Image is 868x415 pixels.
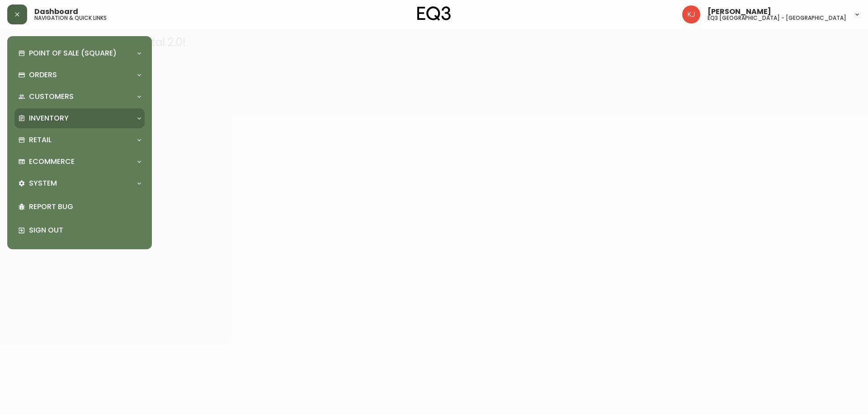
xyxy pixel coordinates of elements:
p: Sign Out [29,225,141,235]
p: Orders [29,70,57,80]
span: Dashboard [34,8,78,15]
p: Customers [29,92,74,102]
div: Ecommerce [14,152,145,172]
h5: navigation & quick links [34,15,107,21]
img: logo [417,6,451,21]
img: 24a625d34e264d2520941288c4a55f8e [682,5,700,23]
div: Point of Sale (Square) [14,43,145,63]
div: Retail [14,130,145,150]
div: Inventory [14,108,145,128]
div: Sign Out [14,219,145,242]
h5: eq3 [GEOGRAPHIC_DATA] - [GEOGRAPHIC_DATA] [708,15,846,21]
div: Orders [14,65,145,85]
div: Customers [14,87,145,107]
span: [PERSON_NAME] [708,8,771,15]
p: Inventory [29,113,69,123]
p: Point of Sale (Square) [29,48,117,58]
p: Report Bug [29,202,141,212]
p: Retail [29,135,52,145]
p: Ecommerce [29,157,75,167]
div: Report Bug [14,195,145,219]
p: System [29,178,57,188]
div: System [14,173,145,193]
